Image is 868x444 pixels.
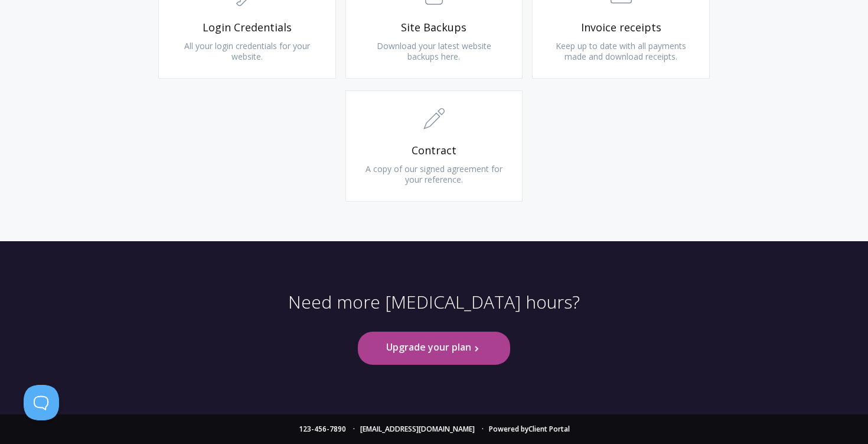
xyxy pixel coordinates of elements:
a: Contract A copy of our signed agreement for your reference. [345,90,523,202]
p: Need more [MEDICAL_DATA] hours? [288,291,580,332]
a: Client Portal [528,424,570,434]
span: Invoice receipts [550,21,691,34]
a: [EMAIL_ADDRESS][DOMAIN_NAME] [360,424,475,434]
span: All your login credentials for your website. [184,40,310,62]
span: Site Backups [364,21,505,34]
span: Contract [364,144,505,157]
li: Powered by [477,426,570,433]
iframe: Toggle Customer Support [24,385,59,420]
a: Upgrade your plan [358,332,510,364]
span: A copy of our signed agreement for your reference. [366,163,502,185]
span: Keep up to date with all payments made and download receipts. [556,40,686,62]
a: 123-456-7890 [299,424,346,434]
span: Download your latest website backups here. [377,40,491,62]
span: Login Credentials [177,21,318,34]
